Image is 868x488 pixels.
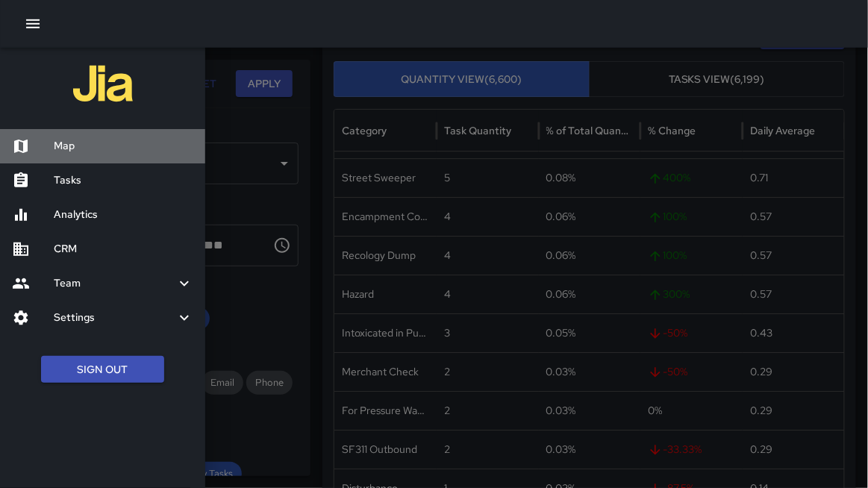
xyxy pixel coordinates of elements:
h6: Analytics [54,207,193,223]
img: jia-logo [73,54,133,113]
h6: Tasks [54,172,193,189]
h6: Settings [54,310,175,326]
h6: Map [54,138,193,154]
button: Sign Out [41,356,164,384]
h6: CRM [54,241,193,257]
h6: Team [54,275,175,292]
